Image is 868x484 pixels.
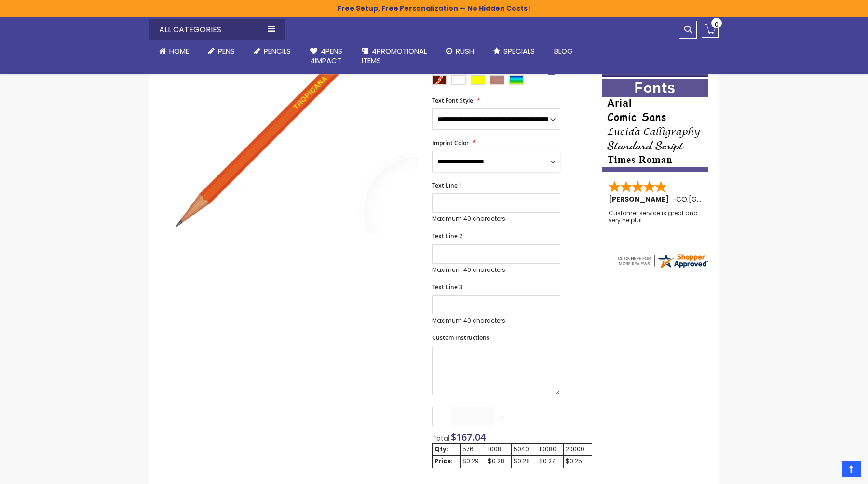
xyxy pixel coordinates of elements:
div: All Categories [149,19,285,40]
span: [GEOGRAPHIC_DATA] [689,194,759,204]
a: 4pens.com certificate URL [616,263,709,271]
div: 10080 [539,445,561,453]
span: Text Line 1 [432,181,462,189]
div: 20000 [566,445,590,453]
img: font-personalization-examples [602,79,708,172]
strong: Qty: [434,445,448,453]
span: Text Line 3 [432,283,462,291]
span: [PERSON_NAME] [609,194,672,204]
div: 5040 [514,445,535,453]
span: Specials [503,46,535,56]
span: Blog [554,46,573,56]
span: 4PROMOTIONAL ITEMS [362,46,427,66]
div: Natural [490,75,504,85]
div: Assorted [509,75,524,85]
span: Total: [432,433,451,443]
span: Pencils [264,46,291,56]
span: Text Line 2 [432,232,462,240]
div: $0.29 [462,457,484,465]
span: Imprint Color [432,139,469,147]
strong: Price: [434,457,453,465]
span: 4Pens 4impact [310,46,342,66]
span: Pens [218,46,235,56]
a: 4PROMOTIONALITEMS [352,40,436,72]
div: $0.28 [488,457,509,465]
span: 167.04 [456,430,486,444]
a: Specials [484,40,544,62]
div: Customer service is great and very helpful [609,210,702,230]
span: Rush [456,46,474,56]
div: 576 [462,445,484,453]
a: 4Pens4impact [300,40,352,72]
div: White [451,75,466,85]
a: Rush [436,40,484,62]
a: + [494,407,513,426]
p: Maximum 40 characters [432,317,560,324]
p: Maximum 40 characters [432,266,560,274]
a: Blog [544,40,583,62]
a: Home [149,40,199,62]
div: $0.25 [566,457,590,465]
a: - [432,407,451,426]
a: Pens [199,40,244,62]
span: 0 [715,20,719,29]
div: 1008 [488,445,509,453]
span: CO [676,194,687,204]
span: Custom Instructions [432,334,489,342]
span: - , [672,194,759,204]
span: Text Font Style [432,96,473,105]
p: Maximum 40 characters [432,215,560,223]
a: Pencils [244,40,300,62]
span: Home [169,46,189,56]
div: Yellow [471,75,485,85]
div: $0.28 [514,457,535,465]
div: $0.27 [539,457,561,465]
span: $ [451,430,486,444]
a: 0 [702,21,719,38]
img: 4pens.com widget logo [616,252,709,269]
